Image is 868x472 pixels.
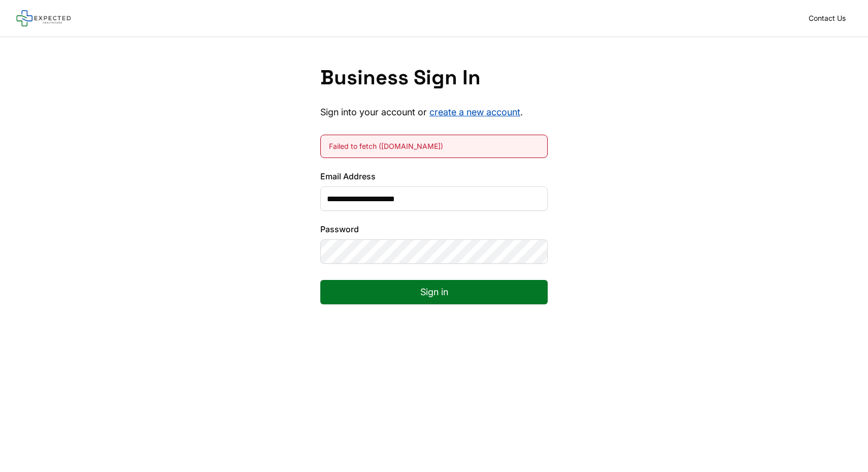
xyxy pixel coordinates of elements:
[320,280,548,304] button: Sign in
[320,170,548,182] label: Email Address
[320,106,548,118] p: Sign into your account or .
[803,11,852,25] a: Contact Us
[320,66,548,90] h1: Business Sign In
[329,141,539,151] div: Failed to fetch ([DOMAIN_NAME])
[320,223,548,235] label: Password
[429,107,520,117] a: create a new account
